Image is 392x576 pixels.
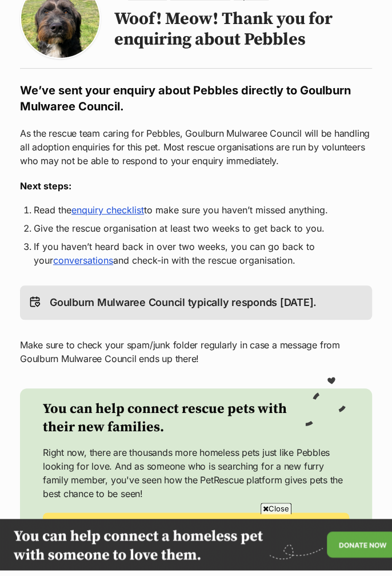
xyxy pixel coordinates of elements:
li: Give the rescue organisation at least two weeks to get back to you. [34,221,358,235]
h1: Woof! Meow! Thank you for enquiring about Pebbles [114,9,372,50]
h2: You can help connect rescue pets with their new families. [43,400,303,436]
li: Read the to make sure you haven’t missed anything. [34,203,358,217]
h2: We’ve sent your enquiry about Pebbles directly to Goulburn Mulwaree Council. [20,82,372,114]
span: Close [261,503,291,514]
a: conversations [53,255,113,266]
p: Right now, there are thousands more homeless pets just like Pebbles looking for love. And as some... [43,446,349,500]
p: Goulburn Mulwaree Council typically responds [DATE]. [50,295,317,311]
a: enquiry checklist [71,204,144,216]
p: As the rescue team caring for Pebbles, Goulburn Mulwaree Council will be handling all adoption en... [20,126,372,168]
h3: Next steps: [20,179,372,193]
li: If you haven’t heard back in over two weeks, you can go back to your and check-in with the rescue... [34,240,358,267]
p: Make sure to check your spam/junk folder regularly in case a message from Goulburn Mulwaree Counc... [20,338,372,366]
